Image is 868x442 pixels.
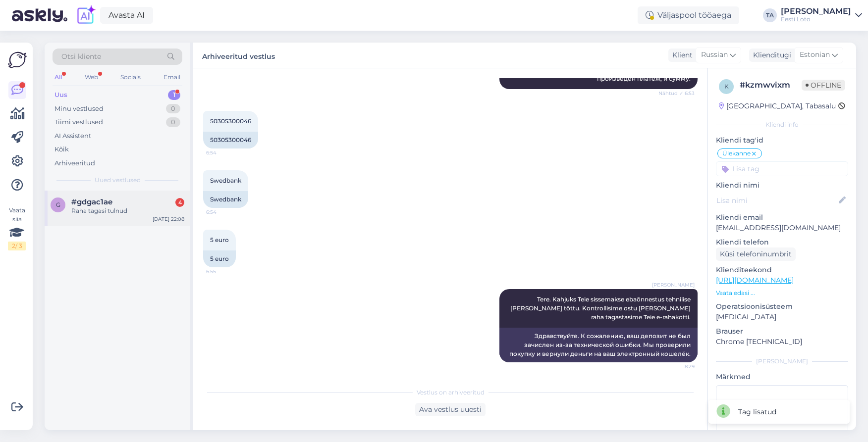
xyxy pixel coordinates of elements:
[701,49,728,60] span: Russian
[54,145,69,154] div: Kõik
[510,295,692,321] span: Tere. Kahjuks Teie sissemakse ebaõnnestus tehnilise [PERSON_NAME] tõttu. Kontrollisime ostu [PERS...
[206,268,243,275] span: 6:55
[54,131,91,141] div: AI Assistent
[499,328,698,362] div: Здравствуйте. К сожалению, ваш депозит не был зачислен из-за технической ошибки. Мы проверили пок...
[54,117,103,127] div: Tiimi vestlused
[716,265,848,275] p: Klienditeekond
[716,180,848,191] p: Kliendi nimi
[716,212,848,223] p: Kliendi email
[54,90,67,100] div: Uus
[638,6,739,24] div: Väljaspool tööaega
[53,71,64,84] div: All
[800,49,830,60] span: Estonian
[54,104,104,114] div: Minu vestlused
[202,49,275,62] label: Arhiveeritud vestlus
[716,312,848,322] p: [MEDICAL_DATA]
[168,90,180,100] div: 1
[722,150,751,156] span: Ülekanne
[716,223,848,233] p: [EMAIL_ADDRESS][DOMAIN_NAME]
[203,191,248,208] div: Swedbank
[8,50,27,69] img: Askly Logo
[210,177,241,184] span: Swedbank
[210,236,229,244] span: 5 euro
[716,301,848,312] p: Operatsioonisüsteem
[716,195,837,206] input: Lisa nimi
[8,242,26,250] div: 2 / 3
[417,388,485,397] span: Vestlus on arhiveeritud
[716,237,848,247] p: Kliendi telefon
[716,276,794,285] a: [URL][DOMAIN_NAME]
[162,71,182,84] div: Email
[719,101,836,111] div: [GEOGRAPHIC_DATA], Tabasalu
[668,50,693,60] div: Klient
[738,407,776,417] div: Tag lisatud
[56,201,60,208] span: g
[203,132,258,148] div: 50305300046
[652,281,695,289] span: [PERSON_NAME]
[716,372,848,382] p: Märkmed
[71,206,184,215] div: Raha tagasi tulnud
[100,7,153,24] a: Avasta AI
[716,120,848,129] div: Kliendi info
[781,7,862,23] a: [PERSON_NAME]Eesti Loto
[802,80,845,91] span: Offline
[95,176,141,185] span: Uued vestlused
[716,135,848,146] p: Kliendi tag'id
[210,117,251,125] span: 50305300046
[716,326,848,337] p: Brauser
[716,161,848,176] input: Lisa tag
[8,206,26,250] div: Vaata siia
[716,247,796,261] div: Küsi telefoninumbrit
[749,50,791,60] div: Klienditugi
[166,104,180,114] div: 0
[724,83,729,90] span: k
[781,15,851,23] div: Eesti Loto
[61,51,101,62] span: Otsi kliente
[716,289,848,297] p: Vaata edasi ...
[75,5,96,26] img: explore-ai
[206,208,243,216] span: 6:54
[657,363,695,370] span: 8:29
[203,250,236,267] div: 5 euro
[740,79,802,91] div: # kzmwvixm
[153,215,184,223] div: [DATE] 22:08
[781,7,851,15] div: [PERSON_NAME]
[415,403,486,416] div: Ava vestlus uuesti
[71,197,112,206] span: #gdgac1ae
[166,117,180,127] div: 0
[83,71,100,84] div: Web
[54,158,95,168] div: Arhiveeritud
[763,8,777,22] div: TA
[206,149,243,156] span: 6:54
[118,71,143,84] div: Socials
[716,357,848,366] div: [PERSON_NAME]
[657,90,695,97] span: Nähtud ✓ 6:53
[175,198,184,207] div: 4
[716,337,848,347] p: Chrome [TECHNICAL_ID]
